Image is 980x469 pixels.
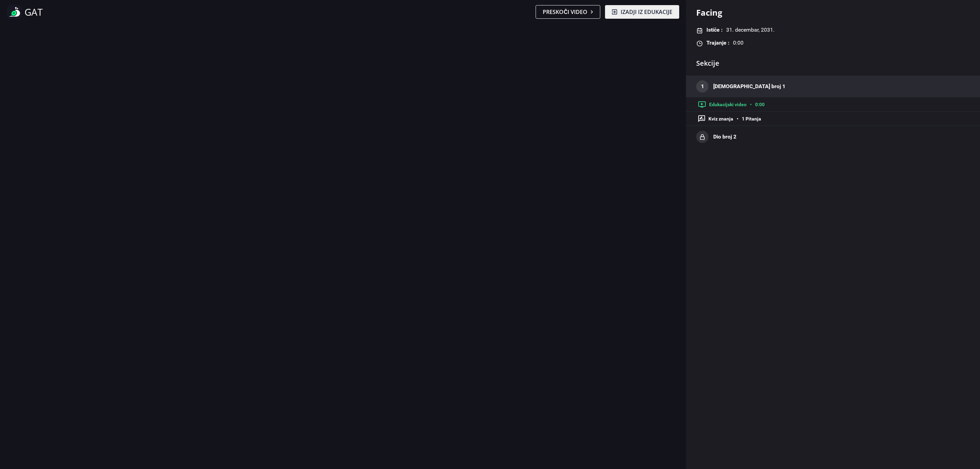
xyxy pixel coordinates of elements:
img: education-icon [698,101,706,108]
span: 1 Pitanja [742,115,761,123]
a: GAT [7,5,43,19]
h1: Facing [696,7,970,18]
img: lock-icon [700,134,705,140]
span: 0:00 [733,39,744,47]
div: [DEMOGRAPHIC_DATA] broj 1 [713,82,785,91]
button: Preskoči video [536,5,600,19]
img: quiz-icon [698,115,705,122]
span: 1 [701,81,704,92]
div: Dio broj 2 [713,133,736,141]
span: 31. decembar, 2031. [726,26,774,34]
span: Ističe : [706,26,723,34]
span: Edukacijski video [709,100,747,109]
img: exit-education-icon [612,9,617,15]
img: exit-education-icon [591,10,593,14]
span: Preskoči video [543,8,587,16]
span: • [750,100,752,109]
h1: Sekcije [696,59,970,67]
span: • [737,115,738,123]
button: Izadji iz edukacije [605,5,679,19]
span: GAT [24,6,43,18]
span: Trajanje : [706,39,730,47]
span: 0:00 [755,100,765,109]
span: Izadji iz edukacije [621,8,672,16]
span: Kviz znanja [708,115,733,123]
